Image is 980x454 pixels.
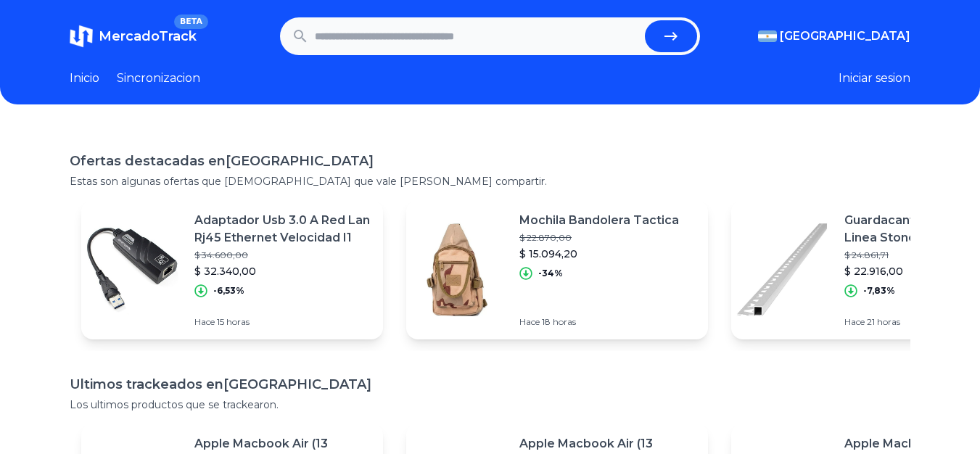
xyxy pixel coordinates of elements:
[81,200,383,339] a: Featured imageAdaptador Usb 3.0 A Red Lan Rj45 Ethernet Velocidad I1$ 34.600,00$ 32.340,00-6,53%H...
[780,28,910,45] span: [GEOGRAPHIC_DATA]
[538,268,563,279] p: -34%
[70,70,99,87] a: Inicio
[194,316,371,328] p: Hace 15 horas
[758,28,910,45] button: [GEOGRAPHIC_DATA]
[81,219,183,321] img: Featured image
[519,232,679,244] p: $ 22.870,00
[758,30,777,42] img: Argentina
[406,200,708,339] a: Featured imageMochila Bandolera Tactica$ 22.870,00$ 15.094,20-34%Hace 18 horas
[70,374,910,395] h1: Ultimos trackeados en [GEOGRAPHIC_DATA]
[70,174,910,189] p: Estas son algunas ofertas que [DEMOGRAPHIC_DATA] que vale [PERSON_NAME] compartir.
[70,25,197,48] a: MercadoTrackBETA
[70,25,93,48] img: MercadoTrack
[194,212,371,247] p: Adaptador Usb 3.0 A Red Lan Rj45 Ethernet Velocidad I1
[194,264,371,278] p: $ 32.340,00
[70,397,910,412] p: Los ultimos productos que se trackearon.
[731,219,833,321] img: Featured image
[117,70,200,87] a: Sincronizacion
[519,316,679,328] p: Hace 18 horas
[519,247,679,261] p: $ 15.094,20
[70,151,910,171] h1: Ofertas destacadas en [GEOGRAPHIC_DATA]
[194,249,371,261] p: $ 34.600,00
[99,28,197,44] span: MercadoTrack
[213,285,244,297] p: -6,53%
[174,15,208,29] span: BETA
[406,219,508,321] img: Featured image
[863,285,895,297] p: -7,83%
[519,212,679,229] p: Mochila Bandolera Tactica
[839,70,910,87] button: Iniciar sesion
